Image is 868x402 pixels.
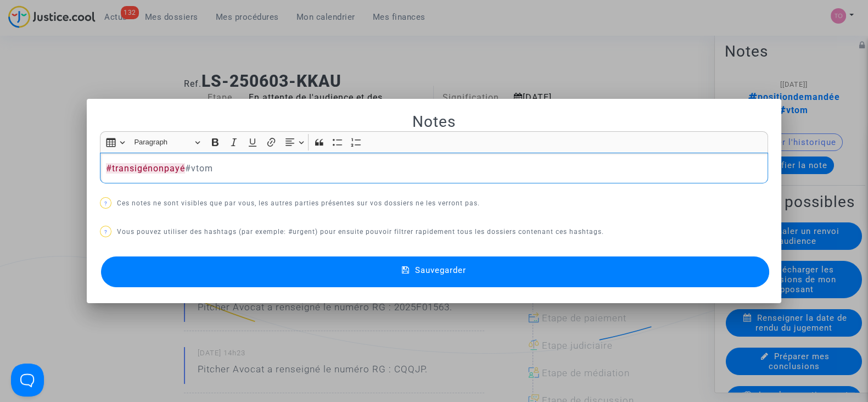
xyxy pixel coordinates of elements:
[104,229,108,235] span: ?
[11,364,44,397] iframe: Help Scout Beacon - Open
[101,256,769,287] button: Sauvegarder
[104,200,108,206] span: ?
[130,134,205,151] button: Paragraph
[100,225,768,239] p: Vous pouvez utiliser des hashtags (par exemple: #urgent) pour ensuite pouvoir filtrer rapidement ...
[100,112,768,131] h2: Notes
[100,131,768,153] div: Editor toolbar
[415,265,466,275] span: Sauvegarder
[100,197,768,210] p: Ces notes ne sont visibles que par vous, les autres parties présentes sur vos dossiers ne les ver...
[100,153,768,183] div: Rich Text Editor, main
[106,161,763,175] p: #vtom
[134,136,191,149] span: Paragraph
[106,163,185,174] span: #transigénonpayé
